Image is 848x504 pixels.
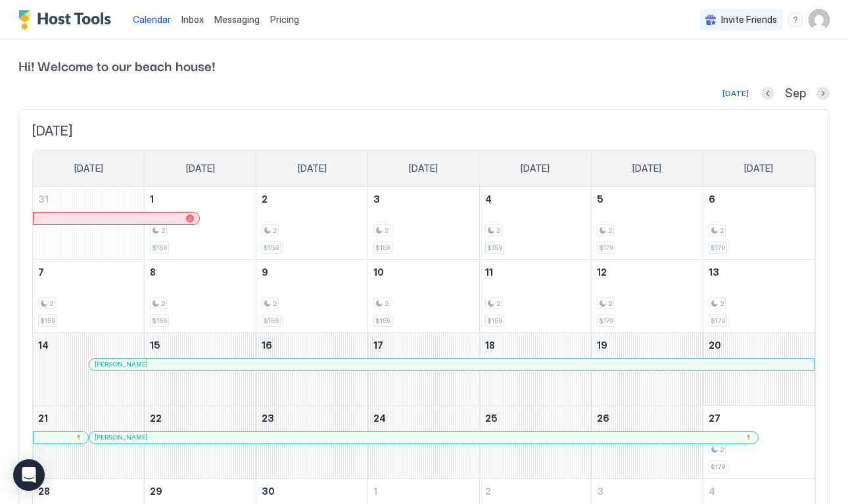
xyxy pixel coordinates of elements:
span: 14 [38,340,49,351]
span: 25 [485,413,498,424]
a: October 2, 2025 [480,479,591,503]
span: 2 [496,299,500,308]
a: Monday [173,151,228,186]
span: [PERSON_NAME] [95,360,148,368]
span: $159 [152,243,167,252]
span: [PERSON_NAME] [95,433,148,441]
div: [PERSON_NAME] [95,433,753,441]
td: September 13, 2025 [703,259,814,332]
span: 2 [385,226,389,235]
a: October 4, 2025 [703,479,814,503]
a: Host Tools Logo [18,10,117,30]
span: $179 [599,316,613,325]
a: September 18, 2025 [480,333,591,357]
span: 17 [373,340,383,351]
span: 2 [49,299,53,308]
span: 4 [709,486,715,497]
span: 26 [597,413,609,424]
a: September 28, 2025 [33,479,144,503]
span: 2 [720,299,724,308]
span: 5 [597,193,603,205]
a: Saturday [731,151,786,186]
span: 10 [373,266,384,278]
a: Calendar [133,13,171,26]
span: $159 [487,243,502,252]
span: 1 [150,193,154,205]
span: 2 [720,226,724,235]
span: $159 [40,316,55,325]
span: $159 [487,316,502,325]
span: 2 [608,299,612,308]
td: September 2, 2025 [256,187,368,260]
span: $159 [375,243,390,252]
span: 2 [262,193,268,205]
span: 28 [38,486,50,497]
a: Wednesday [396,151,451,186]
span: [DATE] [632,163,661,174]
span: Hi! Welcome to our beach house! [18,55,830,75]
span: Inbox [181,14,204,25]
button: Next month [816,87,830,100]
a: September 24, 2025 [368,406,479,430]
span: 20 [709,340,721,351]
td: September 21, 2025 [33,405,145,478]
a: Thursday [507,151,563,186]
a: September 2, 2025 [256,187,367,211]
span: 12 [597,266,607,278]
span: 6 [709,193,715,205]
td: September 20, 2025 [703,332,814,405]
a: September 13, 2025 [703,260,814,284]
a: Messaging [214,13,260,26]
a: October 3, 2025 [592,479,703,503]
a: September 17, 2025 [368,333,479,357]
a: Inbox [181,13,204,26]
span: $159 [375,316,390,325]
button: Previous month [761,87,774,100]
span: $179 [711,316,725,325]
span: 2 [608,226,612,235]
a: September 12, 2025 [592,260,703,284]
span: 2 [385,299,389,308]
a: September 16, 2025 [256,333,367,357]
span: 13 [709,266,719,278]
a: Friday [619,151,674,186]
td: September 16, 2025 [256,332,368,405]
a: October 1, 2025 [368,479,479,503]
a: September 11, 2025 [480,260,591,284]
td: September 26, 2025 [591,405,703,478]
span: [DATE] [74,163,103,174]
span: 30 [262,486,275,497]
span: 2 [161,226,165,235]
a: September 27, 2025 [703,406,814,430]
span: Invite Friends [721,14,777,26]
button: [DATE] [720,86,751,101]
a: September 10, 2025 [368,260,479,284]
a: September 8, 2025 [145,260,256,284]
td: August 31, 2025 [33,187,145,260]
span: 9 [262,266,268,278]
a: September 6, 2025 [703,187,814,211]
span: $179 [711,243,725,252]
span: 7 [38,266,44,278]
a: Sunday [61,151,116,186]
div: [PERSON_NAME] [95,360,809,368]
span: 31 [38,193,49,205]
span: 4 [485,193,492,205]
div: menu [788,12,803,28]
span: 22 [150,413,162,424]
span: Calendar [133,14,171,25]
td: September 17, 2025 [368,332,480,405]
td: September 24, 2025 [368,405,480,478]
span: [DATE] [744,163,773,174]
span: 18 [485,340,495,351]
td: September 8, 2025 [145,259,256,332]
span: 29 [150,486,162,497]
span: 2 [273,226,277,235]
td: September 25, 2025 [479,405,591,478]
td: September 15, 2025 [145,332,256,405]
span: $179 [711,463,725,471]
td: September 14, 2025 [33,332,145,405]
span: [DATE] [521,163,550,174]
a: September 7, 2025 [33,260,144,284]
span: 3 [373,193,380,205]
